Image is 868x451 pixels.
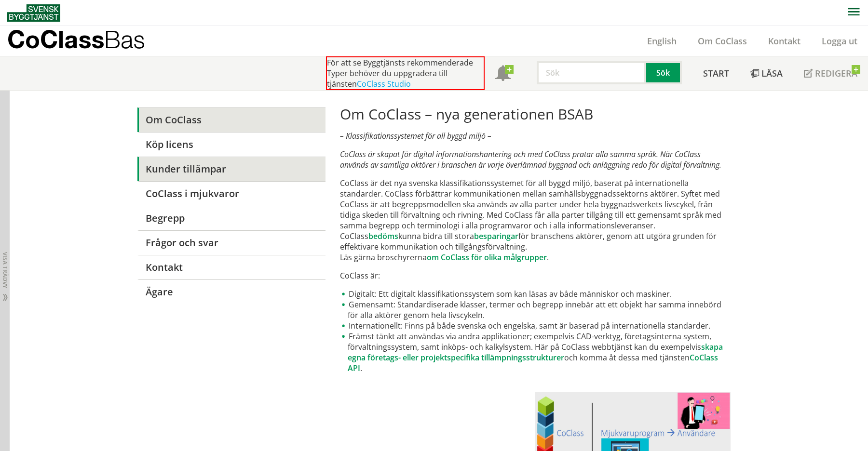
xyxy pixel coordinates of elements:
[340,289,730,299] li: Digitalt: Ett digitalt klassifikationssystem som kan läsas av både människor och maskiner.
[2,252,8,288] span: Visa trädvy
[348,342,723,363] a: skapa egna företags- eller projektspecifika tillämpningsstrukturer
[740,56,793,90] a: Läsa
[340,331,730,373] li: Främst tänkt att användas via andra applikationer; exempelvis CAD-verktyg, företagsinterna system...
[340,106,730,123] h1: Om CoClass – nya generationen BSAB
[368,231,398,241] a: bedöms
[340,320,730,331] li: Internationellt: Finns på både svenska och engelska, samt är baserad på internationella standarder.
[646,61,682,84] button: Sök
[495,66,511,82] span: Notifikationer
[340,149,721,170] em: CoClass är skapat för digital informationshantering och med CoClass pratar alla samma språk. När ...
[137,255,325,279] a: Kontakt
[427,252,547,263] a: om CoClass för olika målgrupper
[137,132,325,157] a: Köp licens
[137,181,325,206] a: CoClass i mjukvaror
[474,231,518,241] a: besparingar
[357,79,411,89] a: CoClass Studio
[761,67,783,79] span: Läsa
[340,178,730,263] p: CoClass är det nya svenska klassifikationssystemet för all byggd miljö, baserat på internationell...
[7,4,60,22] img: Svensk Byggtjänst
[137,206,325,230] a: Begrepp
[7,26,166,56] a: CoClassBas
[537,61,646,84] input: Sök
[637,35,687,47] a: English
[692,56,740,90] a: Start
[7,34,145,45] p: CoClass
[703,67,729,79] span: Start
[340,131,491,141] em: – Klassifikationssystemet för all byggd miljö –
[137,157,325,181] a: Kunder tillämpar
[340,270,730,281] p: CoClass är:
[137,107,325,132] a: Om CoClass
[348,352,718,373] a: CoClass API
[104,25,145,53] span: Bas
[815,67,857,79] span: Redigera
[758,35,811,47] a: Kontakt
[793,56,868,90] a: Redigera
[326,56,485,90] div: För att se Byggtjänsts rekommenderade Typer behöver du uppgradera till tjänsten
[811,35,868,47] a: Logga ut
[137,230,325,255] a: Frågor och svar
[340,299,730,320] li: Gemensamt: Standardiserade klasser, termer och begrepp innebär att ett objekt har samma innebörd ...
[137,279,325,304] a: Ägare
[687,35,758,47] a: Om CoClass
